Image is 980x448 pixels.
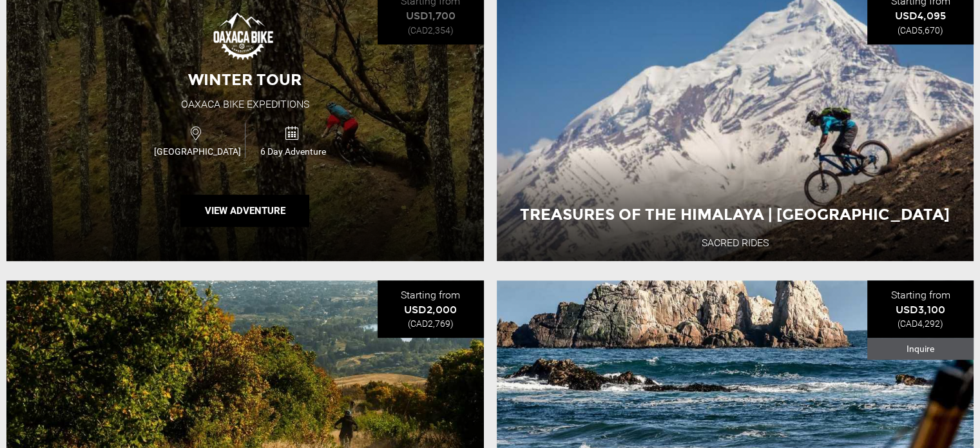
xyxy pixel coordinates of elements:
img: images [212,11,278,63]
span: 6 Day Adventure [245,145,340,158]
button: View Adventure [180,195,309,227]
div: Oaxaca Bike Expeditions [181,97,309,112]
span: [GEOGRAPHIC_DATA] [149,145,245,158]
span: Winter Tour [188,70,302,89]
